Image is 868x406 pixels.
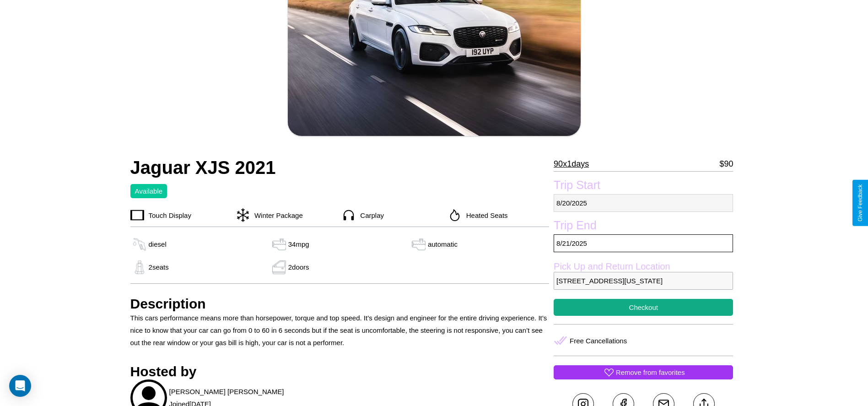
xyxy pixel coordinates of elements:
[554,272,733,290] p: [STREET_ADDRESS][US_STATE]
[554,179,733,194] label: Trip Start
[554,234,733,252] p: 8 / 21 / 2025
[130,238,149,251] img: gas
[250,209,303,222] p: Winter Package
[616,366,685,379] p: Remove from favorites
[554,365,733,379] button: Remove from favorites
[570,335,627,347] p: Free Cancellations
[130,296,550,312] h3: Description
[149,261,169,273] p: 2 seats
[462,209,508,222] p: Heated Seats
[130,364,550,379] h3: Hosted by
[410,238,428,251] img: gas
[554,194,733,212] p: 8 / 20 / 2025
[554,299,733,316] button: Checkout
[9,375,31,397] div: Open Intercom Messenger
[554,219,733,234] label: Trip End
[288,238,309,250] p: 34 mpg
[135,185,163,197] p: Available
[169,385,284,398] p: [PERSON_NAME] [PERSON_NAME]
[288,261,309,273] p: 2 doors
[130,260,149,274] img: gas
[356,209,384,222] p: Carplay
[144,209,191,222] p: Touch Display
[130,157,550,178] h2: Jaguar XJS 2021
[554,157,589,171] p: 90 x 1 days
[554,261,733,272] label: Pick Up and Return Location
[130,312,550,349] p: This cars performance means more than horsepower, torque and top speed. It’s design and engineer ...
[857,184,863,222] div: Give Feedback
[270,260,288,274] img: gas
[428,238,458,250] p: automatic
[149,238,167,250] p: diesel
[719,157,733,171] p: $ 90
[270,238,288,251] img: gas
